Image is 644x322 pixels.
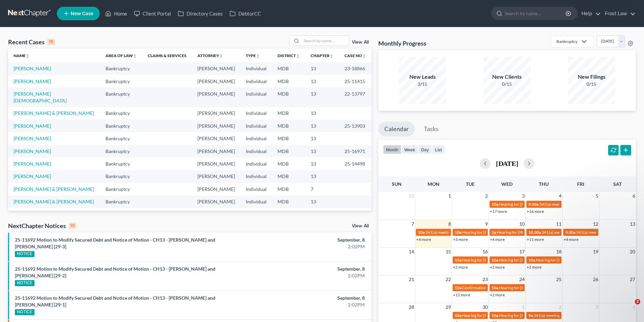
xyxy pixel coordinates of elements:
[339,157,372,170] td: 25-14498
[192,120,240,132] td: [PERSON_NAME]
[240,62,272,75] td: Individual
[240,145,272,157] td: Individual
[428,181,439,187] span: Mon
[595,303,599,311] span: 3
[635,299,640,304] span: 2
[305,157,339,170] td: 13
[14,135,51,141] a: [PERSON_NAME]
[521,303,525,311] span: 1
[253,295,365,301] div: September, 8
[492,313,498,318] span: 10a
[305,88,339,107] td: 13
[497,230,550,235] span: Hearing for [PERSON_NAME]
[445,248,452,256] span: 15
[272,132,305,145] td: MDB
[305,183,339,195] td: 7
[142,49,192,62] th: Claims & Services
[499,202,552,207] span: Hearing for [PERSON_NAME]
[455,257,461,263] span: 10a
[492,202,498,207] span: 10a
[558,303,562,311] span: 2
[455,313,461,318] span: 10a
[15,280,34,286] div: NOTICE
[432,145,445,154] button: list
[568,81,615,88] div: 0/15
[240,88,272,107] td: Individual
[305,196,339,208] td: 13
[133,54,137,58] i: unfold_more
[466,181,475,187] span: Tue
[453,292,470,297] a: +12 more
[102,7,130,20] a: Home
[455,230,461,235] span: 10a
[100,132,142,145] td: Bankruptcy
[408,303,415,311] span: 28
[253,272,365,279] div: 2:02PM
[15,295,215,307] a: 25-11692 Motion to Modify Secured Debt and Notice of Motion - CH13 - [PERSON_NAME] and [PERSON_NA...
[453,237,468,242] a: +5 more
[15,266,215,278] a: 25-11692 Motion to Modify Secured Debt and Notice of Motion - CH13 - [PERSON_NAME] and [PERSON_NA...
[100,62,142,75] td: Bankruptcy
[192,170,240,183] td: [PERSON_NAME]
[256,54,260,58] i: unfold_more
[240,183,272,195] td: Individual
[100,120,142,132] td: Bankruptcy
[339,75,372,88] td: 25-11415
[197,53,223,58] a: Attorneyunfold_more
[418,230,425,235] span: 10a
[26,54,30,58] i: unfold_more
[105,53,137,58] a: Area of Lawunfold_more
[484,220,488,228] span: 9
[501,181,512,187] span: Wed
[192,107,240,120] td: [PERSON_NAME]
[492,257,498,263] span: 10a
[174,7,226,20] a: Directory Cases
[490,265,505,270] a: +2 more
[378,39,426,47] h3: Monthly Progress
[496,160,518,167] h2: [DATE]
[272,88,305,107] td: MDB
[100,88,142,107] td: Bankruptcy
[482,248,488,256] span: 16
[490,209,507,214] a: +17 more
[448,192,452,200] span: 1
[240,75,272,88] td: Individual
[462,313,551,318] span: Hearing for [PERSON_NAME] & [PERSON_NAME]
[240,157,272,170] td: Individual
[47,39,55,45] div: 15
[453,265,468,270] a: +2 more
[305,208,339,221] td: 7
[100,107,142,120] td: Bankruptcy
[192,132,240,145] td: [PERSON_NAME]
[305,75,339,88] td: 13
[192,196,240,208] td: [PERSON_NAME]
[483,73,531,81] div: New Clients
[296,54,300,58] i: unfold_more
[416,237,431,242] a: +4 more
[490,237,505,242] a: +4 more
[219,54,223,58] i: unfold_more
[499,257,552,263] span: Hearing for [PERSON_NAME]
[462,230,515,235] span: Hearing for [PERSON_NAME]
[305,107,339,120] td: 13
[499,313,552,318] span: Hearing for [PERSON_NAME]
[253,266,365,272] div: September, 8
[71,11,93,16] span: New Case
[483,81,531,88] div: 0/15
[418,122,445,137] a: Tasks
[383,145,401,154] button: month
[14,161,51,167] a: [PERSON_NAME]
[401,145,418,154] button: week
[192,88,240,107] td: [PERSON_NAME]
[14,78,51,84] a: [PERSON_NAME]
[339,62,372,75] td: 23-18866
[14,91,67,103] a: [PERSON_NAME][DEMOGRAPHIC_DATA]
[305,120,339,132] td: 13
[192,183,240,195] td: [PERSON_NAME]
[528,313,533,318] span: 9a
[462,285,539,290] span: Confirmation hearing for [PERSON_NAME]
[305,132,339,145] td: 13
[69,223,76,229] div: 10
[339,120,372,132] td: 25-13903
[482,275,488,283] span: 23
